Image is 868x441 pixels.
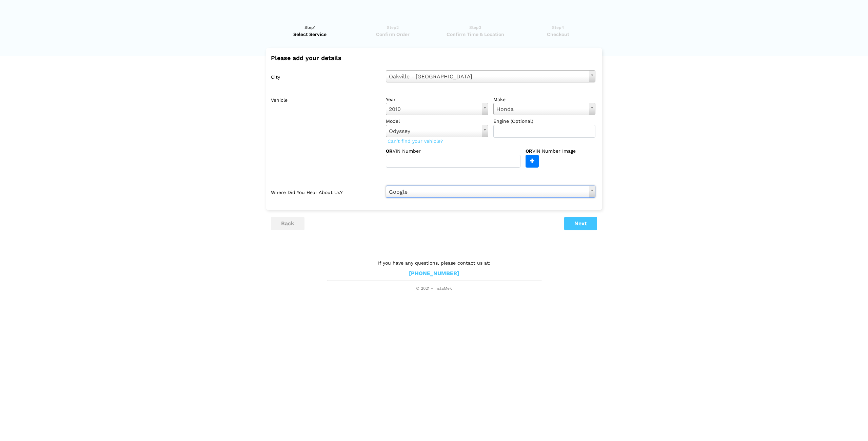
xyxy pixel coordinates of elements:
label: make [493,96,596,103]
h2: Please add your details [271,55,597,61]
a: Oakville - [GEOGRAPHIC_DATA] [386,70,595,82]
span: Confirm Order [354,31,432,38]
a: Odyssey [386,125,488,137]
a: Step4 [519,24,597,38]
a: Step2 [354,24,432,38]
span: Checkout [519,31,597,38]
button: back [271,217,304,230]
span: © 2021 - instaMek [327,286,541,291]
span: Can't find your vehicle? [386,137,445,146]
label: model [386,118,488,124]
label: Where did you hear about us? [271,186,381,198]
span: Google [389,188,586,196]
label: VIN Number [386,148,442,154]
span: Odyssey [389,127,479,136]
strong: OR [526,148,532,154]
button: Next [564,217,597,230]
label: Vehicle [271,93,381,168]
span: Honda [496,105,587,114]
label: VIN Number Image [526,148,590,154]
a: Honda [493,103,596,115]
p: If you have any questions, please contact us at: [327,259,541,267]
strong: OR [386,148,393,154]
label: Engine (Optional) [493,118,596,124]
a: Step1 [271,24,349,38]
a: Google [386,186,595,198]
label: year [386,96,488,103]
span: 2010 [389,105,479,114]
a: 2010 [386,103,488,115]
span: Confirm Time & Location [436,31,514,38]
span: Select Service [271,31,349,38]
a: Step3 [436,24,514,38]
span: Oakville - [GEOGRAPHIC_DATA] [389,72,586,81]
label: City [271,70,381,82]
a: [PHONE_NUMBER] [409,270,459,277]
